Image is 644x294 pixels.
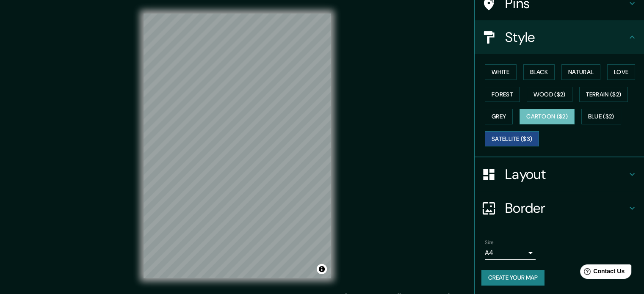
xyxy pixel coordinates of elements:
[607,64,635,80] button: Love
[505,200,627,217] h4: Border
[485,64,517,80] button: White
[485,239,494,246] label: Size
[475,191,644,225] div: Border
[561,64,600,80] button: Natural
[569,261,635,285] iframe: Help widget launcher
[475,20,644,54] div: Style
[523,64,555,80] button: Black
[520,109,575,124] button: Cartoon ($2)
[527,87,572,102] button: Wood ($2)
[475,157,644,191] div: Layout
[579,87,628,102] button: Terrain ($2)
[505,166,627,183] h4: Layout
[481,270,544,286] button: Create your map
[144,14,331,278] canvas: Map
[317,264,327,274] button: Toggle attribution
[581,109,621,124] button: Blue ($2)
[485,87,520,102] button: Forest
[485,109,513,124] button: Grey
[485,246,536,260] div: A4
[485,131,539,147] button: Satellite ($3)
[505,29,627,46] h4: Style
